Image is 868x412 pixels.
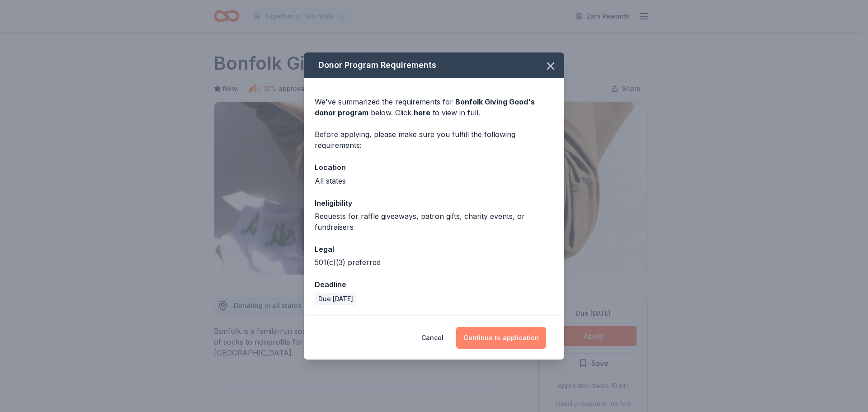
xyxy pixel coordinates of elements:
button: Continue to application [456,327,546,349]
div: Ineligibility [315,197,553,209]
div: Legal [315,243,553,255]
div: 501(c)(3) preferred [315,257,553,268]
div: We've summarized the requirements for below. Click to view in full. [315,96,553,118]
a: here [414,107,430,118]
div: Requests for raffle giveaways, patron gifts, charity events, or fundraisers [315,211,553,232]
div: All states [315,175,553,186]
div: Donor Program Requirements [304,52,564,78]
div: Due [DATE] [315,293,357,305]
div: Before applying, please make sure you fulfill the following requirements: [315,129,553,151]
button: Cancel [421,327,443,349]
div: Deadline [315,279,553,290]
div: Location [315,161,553,173]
